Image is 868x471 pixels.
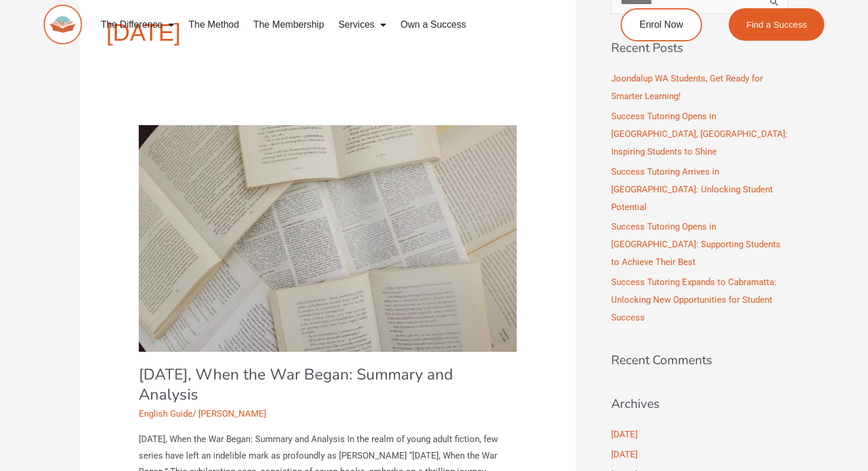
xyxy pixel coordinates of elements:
[611,70,788,326] nav: Recent Posts
[393,11,473,38] a: Own a Success
[746,20,807,29] span: Find a Success
[729,8,825,41] a: Find a Success
[611,221,781,267] a: Success Tutoring Opens in [GEOGRAPHIC_DATA]: Supporting Students to Achieve Their Best
[611,449,638,460] a: [DATE]
[611,166,773,212] a: Success Tutoring Arrives in [GEOGRAPHIC_DATA]: Unlocking Student Potential
[181,11,246,38] a: The Method
[139,408,517,421] div: /
[611,111,788,157] a: Success Tutoring Opens in [GEOGRAPHIC_DATA], [GEOGRAPHIC_DATA]: Inspiring Students to Shine
[198,408,266,419] a: [PERSON_NAME]
[621,8,702,41] a: Enrol Now
[139,408,192,419] a: English Guide
[611,429,638,440] a: [DATE]
[611,277,776,323] a: Success Tutoring Expands to Cabramatta: Unlocking New Opportunities for Student Success
[94,11,182,38] a: The Difference
[639,20,683,30] span: Enrol Now
[139,364,453,405] a: [DATE], When the War Began: Summary and Analysis
[331,11,393,38] a: Services
[139,125,517,352] img: english
[611,351,788,370] h2: Recent Comments
[611,73,763,102] a: Joondalup WA Students, Get Ready for Smarter Learning!
[246,11,331,38] a: The Membership
[94,11,576,38] nav: Menu
[139,233,517,243] a: Read: Tomorrow, When the War Began: Summary and Analysis
[611,395,788,414] h2: Archives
